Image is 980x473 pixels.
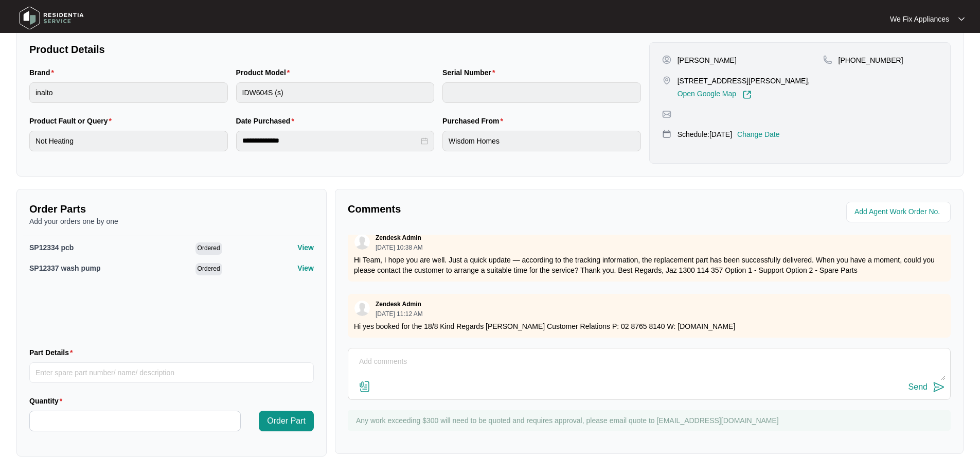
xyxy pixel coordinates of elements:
span: Order Part [267,415,306,427]
p: [STREET_ADDRESS][PERSON_NAME], [678,76,810,86]
label: Quantity [29,396,66,406]
img: map-pin [662,129,671,138]
input: Serial Number [442,82,641,103]
label: Date Purchased [236,116,298,126]
img: user-pin [662,55,671,64]
span: Ordered [195,242,222,255]
a: Open Google Map [678,90,752,99]
p: Order Parts [29,202,314,216]
button: Order Part [259,411,314,431]
label: Product Model [236,67,294,78]
p: [PHONE_NUMBER] [839,55,903,65]
span: SP12334 pcb [29,243,74,252]
img: file-attachment-doc.svg [359,380,371,393]
p: We Fix Appliances [890,14,949,24]
img: map-pin [662,110,671,119]
label: Purchased From [442,116,507,126]
p: Product Details [29,42,641,57]
div: Send [908,382,928,392]
label: Part Details [29,347,77,358]
span: Ordered [195,263,222,275]
img: map-pin [823,55,832,64]
img: map-pin [662,76,671,85]
p: Hi Team, I hope you are well. Just a quick update — according to the tracking information, the re... [354,255,945,275]
input: Part Details [29,362,314,383]
p: Schedule: [DATE] [678,129,732,139]
input: Product Model [236,82,435,103]
p: Comments [348,202,642,216]
label: Brand [29,67,58,78]
p: [PERSON_NAME] [678,55,737,65]
img: user.svg [354,234,370,250]
p: Hi yes booked for the 18/8 Kind Regards [PERSON_NAME] Customer Relations P: 02 8765 8140 W: [DOMA... [354,321,945,331]
p: Change Date [737,129,780,139]
img: dropdown arrow [958,16,965,22]
p: View [297,263,314,273]
p: Zendesk Admin [376,300,421,308]
p: Any work exceeding $300 will need to be quoted and requires approval, please email quote to [EMAI... [356,415,946,426]
input: Brand [29,82,228,103]
button: Send [908,380,945,394]
input: Purchased From [442,131,641,151]
p: [DATE] 10:38 AM [376,244,423,251]
img: Link-External [742,90,752,99]
p: Add your orders one by one [29,216,314,226]
input: Quantity [30,411,240,431]
input: Product Fault or Query [29,131,228,151]
span: SP12337 wash pump [29,264,101,272]
p: View [297,242,314,253]
p: Zendesk Admin [376,234,421,242]
img: send-icon.svg [933,381,945,393]
img: user.svg [354,301,370,316]
p: [DATE] 11:12 AM [376,311,423,317]
input: Add Agent Work Order No. [854,206,945,218]
label: Serial Number [442,67,499,78]
label: Product Fault or Query [29,116,116,126]
img: residentia service logo [15,3,87,33]
input: Date Purchased [242,135,419,146]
